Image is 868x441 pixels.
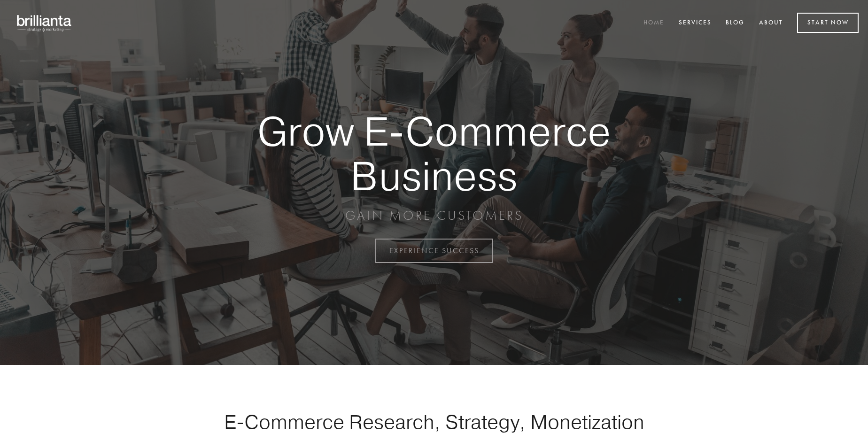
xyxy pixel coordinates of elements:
strong: Grow E-Commerce Business [225,109,643,198]
a: Blog [720,15,751,31]
a: Services [673,15,718,31]
a: Start Now [797,13,859,33]
a: About [753,15,789,31]
p: GAIN MORE CUSTOMERS [225,207,643,224]
h1: E-Commerce Research, Strategy, Monetization [194,410,674,433]
img: brillianta - research, strategy, marketing [9,9,80,37]
a: EXPERIENCE SUCCESS [375,239,493,263]
a: Home [637,15,670,31]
